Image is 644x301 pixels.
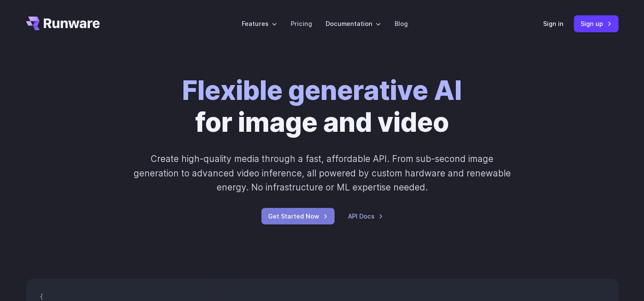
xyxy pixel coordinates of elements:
strong: Flexible generative AI [182,74,462,106]
a: API Docs [348,211,383,221]
label: Documentation [326,19,381,28]
a: Sign up [574,15,618,32]
label: Features [242,19,277,28]
a: Sign in [543,19,564,28]
a: Get Started Now [261,208,335,224]
a: Blog [395,19,408,28]
a: Pricing [291,19,312,28]
h1: for image and video [182,75,462,138]
p: Create high-quality media through a fast, affordable API. From sub-second image generation to adv... [132,152,512,194]
a: Go to / [26,17,100,30]
span: { [40,293,43,301]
